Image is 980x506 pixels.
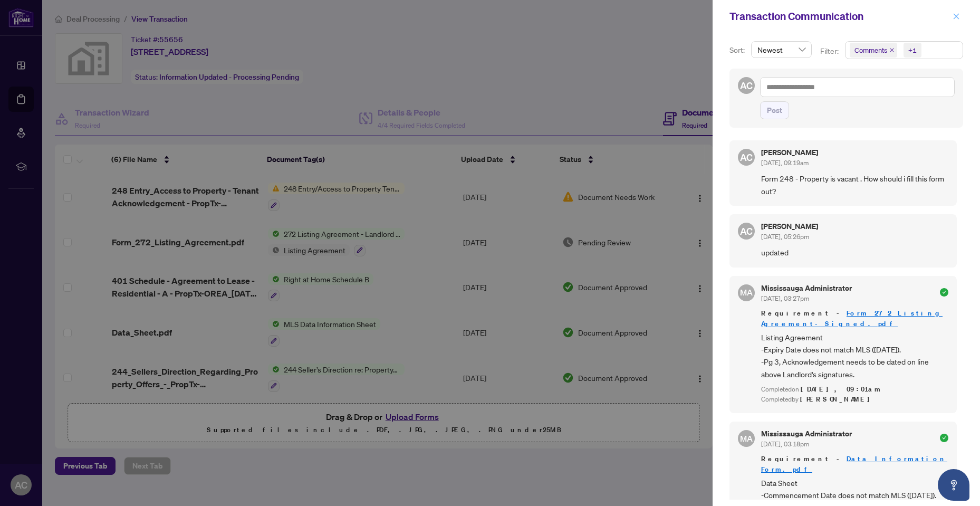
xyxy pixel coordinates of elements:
[889,47,895,53] span: close
[940,434,948,442] span: check-circle
[850,43,897,58] span: Comments
[908,45,917,55] div: +1
[729,44,747,56] p: Sort:
[800,395,876,404] span: [PERSON_NAME]
[761,284,852,292] h5: Mississauga Administrator
[761,385,948,395] div: Completed on
[761,440,809,448] span: [DATE], 03:18pm
[820,45,840,57] p: Filter:
[761,430,852,437] h5: Mississauga Administrator
[761,395,948,405] div: Completed by
[740,224,753,238] span: AC
[761,331,948,381] span: Listing Agreement -Expiry Date does not match MLS ([DATE]). -Pg 3, Acknowledgement needs to be da...
[740,286,753,299] span: MA
[761,173,948,197] span: Form 248 - Property is vacant . How should i fill this form out?
[953,13,960,20] span: close
[761,149,818,156] h5: [PERSON_NAME]
[761,308,948,329] span: Requirement -
[801,385,882,394] span: [DATE], 09:01am
[938,469,969,501] button: Open asap
[854,45,887,55] span: Comments
[761,309,943,328] a: Form 272 Listing Agreement-Signed.pdf
[760,101,789,119] button: Post
[740,432,753,445] span: MA
[740,78,753,93] span: AC
[761,246,948,259] span: updated
[740,150,753,165] span: AC
[940,288,948,297] span: check-circle
[761,159,809,167] span: [DATE], 09:19am
[729,8,949,24] div: Transaction Communication
[761,454,948,475] span: Requirement -
[761,294,809,302] span: [DATE], 03:27pm
[761,233,809,241] span: [DATE], 05:26pm
[761,454,947,474] a: Data Information Form.pdf
[761,223,818,230] h5: [PERSON_NAME]
[757,42,805,58] span: Newest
